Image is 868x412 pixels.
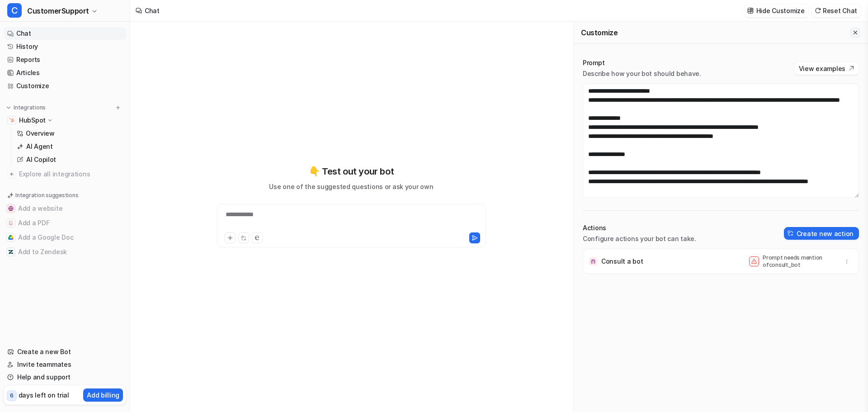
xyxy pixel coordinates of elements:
[4,27,126,40] a: Chat
[269,182,433,191] p: Use one of the suggested questions or ask your own
[83,388,123,402] button: Add billing
[4,371,126,384] a: Help and support
[589,257,598,266] img: Consult a bot icon
[794,62,859,75] button: View examples
[7,3,22,18] span: C
[4,168,126,180] a: Explore all integrations
[601,257,643,266] p: Consult a bot
[26,129,55,138] p: Overview
[583,223,696,232] p: Actions
[19,167,123,181] span: Explore all integrations
[4,80,126,92] a: Customize
[19,390,69,400] p: days left on trial
[583,69,701,78] p: Describe how your bot should behave.
[4,201,126,216] button: Add a websiteAdd a website
[788,230,794,237] img: create-action-icon.svg
[8,220,14,226] img: Add a PDF
[747,7,754,14] img: customize
[756,6,805,15] p: Hide Customize
[4,66,126,79] a: Articles
[583,58,701,67] p: Prompt
[10,392,14,400] p: 6
[13,153,126,166] a: AI Copilot
[815,7,821,14] img: reset
[8,206,14,211] img: Add a website
[8,249,14,255] img: Add to Zendesk
[7,170,16,179] img: explore all integrations
[13,127,126,140] a: Overview
[15,191,78,199] p: Integration suggestions
[4,230,126,245] button: Add a Google DocAdd a Google Doc
[581,28,618,37] h2: Customize
[26,142,53,151] p: AI Agent
[115,104,121,111] img: menu_add.svg
[87,390,119,400] p: Add billing
[745,4,808,17] button: Hide Customize
[13,140,126,153] a: AI Agent
[309,165,394,178] p: 👇 Test out your bot
[4,346,126,358] a: Create a new Bot
[583,234,696,243] p: Configure actions your bot can take.
[14,104,46,111] p: Integrations
[9,118,14,123] img: HubSpot
[5,104,12,111] img: expand menu
[4,245,126,259] button: Add to ZendeskAdd to Zendesk
[8,235,14,240] img: Add a Google Doc
[4,216,126,230] button: Add a PDFAdd a PDF
[26,155,56,164] p: AI Copilot
[763,254,835,269] p: Prompt needs mention of consult_bot
[27,5,89,17] span: CustomerSupport
[145,6,160,15] div: Chat
[4,40,126,53] a: History
[784,227,859,240] button: Create new action
[4,103,48,112] button: Integrations
[19,116,46,125] p: HubSpot
[812,4,861,17] button: Reset Chat
[850,27,861,38] button: Close flyout
[4,53,126,66] a: Reports
[4,358,126,371] a: Invite teammates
